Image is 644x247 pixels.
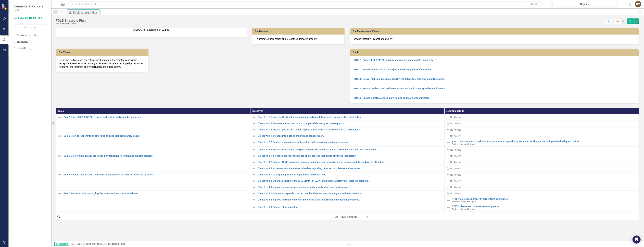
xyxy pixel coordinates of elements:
td: Double-Click to Edit Right Click for Context Menu [250,184,445,190]
img: Not Defined [446,198,450,202]
td: Double-Click to Edit Right Click for Context Menu [250,190,445,197]
div: No Access [450,148,461,151]
a: Objective 5.1 Create and expand access to member development, training and wellness resources. [258,192,443,195]
a: Objective 3.1 Increase department services and resources that utilize advanced technology. [258,155,443,157]
h3: Our Vision [59,51,147,53]
img: Not Defined [252,205,256,209]
img: Not Defined [252,148,256,152]
td: Double-Click to Edit Right Click for Context Menu [56,153,250,172]
span: By Scorecard [54,242,69,246]
div: No Access [450,122,461,125]
td: Double-Click to Edit Right Click for Context Menu [250,133,445,139]
div: No Access [450,116,461,119]
span: Elements & Reports [14,4,43,8]
td: Double-Click to Edit Right Click for Context Menu [445,197,639,204]
td: Double-Click to Edit Right Click for Context Menu [250,165,445,172]
a: Goal 3 Deliver high-quality specialized investigative, forensic, and support services. [64,155,248,157]
img: SPEAR strategic plan art v2.png [133,28,169,31]
img: Not Defined [252,166,256,171]
img: Not Defined [252,160,256,164]
div: » [71,242,345,246]
div: No Access [450,192,461,195]
div: 17 [32,34,38,37]
span: Search [530,3,537,5]
img: Not Defined [252,185,256,189]
div: No Access [450,186,461,189]
small: FDLE [14,8,43,11]
td: Double-Click to Edit Right Click for Context Menu [250,120,445,127]
button: Search [525,2,542,6]
a: GOAL 5. Ensure a professional, highly-trained and motivated workforce. [354,97,430,99]
a: Objective 2.2 Expand criminal investigations that address critical public safety issues. [258,141,443,143]
img: Not Defined [252,192,256,196]
img: Not Defined [252,198,256,202]
a: Elements [17,40,28,44]
a: KPI 1.1 Percentage of total allocated grant funds expended by state and local agencies during the... [452,140,637,143]
td: Double-Click to Edit Right Click for Context Menu [250,127,445,133]
a: Objective 5.2 Improve and develop recruitment efforts and department employment processes. [258,198,443,201]
td: Double-Click to Edit Right Click for Context Menu [250,197,445,204]
div: 11 [28,47,33,50]
div: FDLE Strategic Plan [73,10,100,15]
p: To promote public safety and strengthen domestic security. [256,37,341,41]
div: FDLE Strategic Plan [56,19,86,22]
img: Not Defined [446,141,450,145]
div: No Access [450,173,461,176]
button: BM [635,1,641,7]
div: No Access [450,167,461,170]
img: ClearPoint Strategy [2,4,8,10]
div: Sep-25 [554,2,616,6]
a: Goal 2 Provide leadership on emerging and critical public safety issues. [64,135,248,137]
td: Double-Click to Edit Right Click for Context Menu [250,159,445,165]
a: GOAL 1. Protect [US_STATE]'s citizens and visitors and promote public safety. [354,59,436,61]
a: Goal 1 Protect [US_STATE]'s citizens and visitors and promote public safety. [64,116,248,118]
img: Not Defined [58,173,62,177]
a: Scorecards [17,33,31,37]
img: Not Defined [252,173,256,177]
a: Objective 2.3 Expand assistance to and partnerships with criminal justice stakeholders to address... [258,148,443,151]
img: Not Defined [58,115,62,119]
td: Double-Click to Edit Right Click for Context Menu [250,178,445,184]
h3: Our Fundamental Values [353,30,637,32]
span: Business Support Program [452,200,476,203]
a: KPI 5.1a Increase number of career fairs attendance. [452,198,637,200]
img: Not Defined [446,206,450,210]
a: GOAL 3. Deliver high-quality specialized investigative, forensic, and support services. [354,78,445,80]
a: Goal 4 Prevent and respond to threats against domestic security and other disasters. [64,173,248,176]
h3: Our Mission [255,30,343,32]
div: FDLE Strategic Plan [56,22,86,25]
input: Search ClearPoint... [68,1,543,7]
a: Objective 2.1 Increase intelligence sharing and collaboration. [258,135,443,137]
img: Not Defined [58,154,62,158]
button: Sep-25 [552,1,617,7]
img: Not Defined [252,115,256,119]
a: Objective 1.2 Decrease turnaround time to complete laboratory service requests. [258,122,443,125]
td: Double-Click to Edit Right Click for Context Menu [56,172,250,190]
a: Objective 5.3 Expand retention initiatives. [258,206,443,208]
a: Objective 3.3 Increase assistance to stakeholders regarding cyber security issues and concerns. [258,167,443,170]
td: Double-Click to Edit Right Click for Context Menu [56,133,250,153]
div: FDLE Strategic Plan [101,242,125,245]
a: Objective 4.2 Enhance security of the [GEOGRAPHIC_DATA] and other statutorily protected jurisdict... [258,180,443,182]
p: To be the leading state law enforcement agency in the country by providing exceptional services w... [59,58,145,69]
a: KPI 5.3c Decrease turnover percentage rate. [452,205,637,208]
div: No Access [450,128,461,131]
h3: Goals [353,51,637,53]
div: No Access [450,161,461,164]
td: Double-Click to Edit Right Click for Context Menu [250,114,445,120]
p: Service, Integrity, Respect and Quality [354,37,635,41]
div: Open Intercom Messenger [633,235,641,244]
div: No Access [450,154,461,158]
img: Not Defined [252,179,256,183]
td: Double-Click to Edit Right Click for Context Menu [56,114,250,133]
div: No Access [450,134,461,138]
img: Not Defined [58,134,62,138]
a: Objective 4.3 Improve emergency preparedness and mutual aid services and support. [258,186,443,188]
span: Business Support Program [452,143,476,145]
td: Double-Click to Edit Right Click for Context Menu [250,172,445,178]
a: Objective 3.2 Expand efforts to monitor, manage and apprehend sexual offender, sexual predator an... [258,161,443,163]
img: Not Defined [252,128,256,132]
td: Double-Click to Edit Right Click for Context Menu [445,204,639,211]
div: No Access [450,179,461,183]
img: Not Defined [252,140,256,144]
